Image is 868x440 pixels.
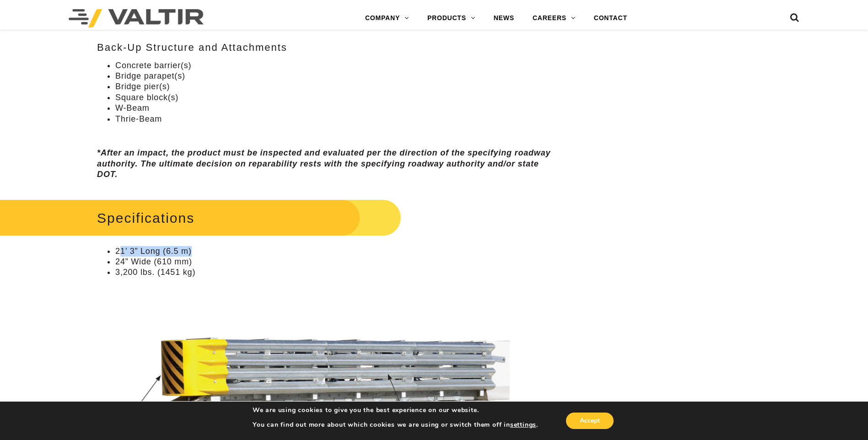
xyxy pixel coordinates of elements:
h3: Back-Up Structure and Attachments [97,42,554,53]
em: *After an impact, the product must be inspected and evaluated per the direction of the specifying... [97,148,550,179]
p: You can find out more about which cookies we are using or switch them off in . [253,421,538,429]
button: Accept [566,413,614,429]
a: CAREERS [523,9,585,27]
li: 3,200 lbs. (1451 kg) [115,267,554,278]
a: CONTACT [585,9,636,27]
li: W-Beam [115,103,554,113]
p: We are using cookies to give you the best experience on our website. [253,406,538,414]
a: COMPANY [356,9,418,27]
li: Thrie-Beam [115,114,554,124]
li: 24” Wide (610 mm) [115,257,554,267]
li: Bridge parapet(s) [115,71,554,81]
li: Bridge pier(s) [115,81,554,92]
a: NEWS [485,9,523,27]
button: settings [510,421,536,429]
li: 21’ 3” Long (6.5 m) [115,246,554,257]
img: Valtir [69,9,204,27]
li: Concrete barrier(s) [115,60,554,71]
li: Square block(s) [115,92,554,103]
a: PRODUCTS [418,9,485,27]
